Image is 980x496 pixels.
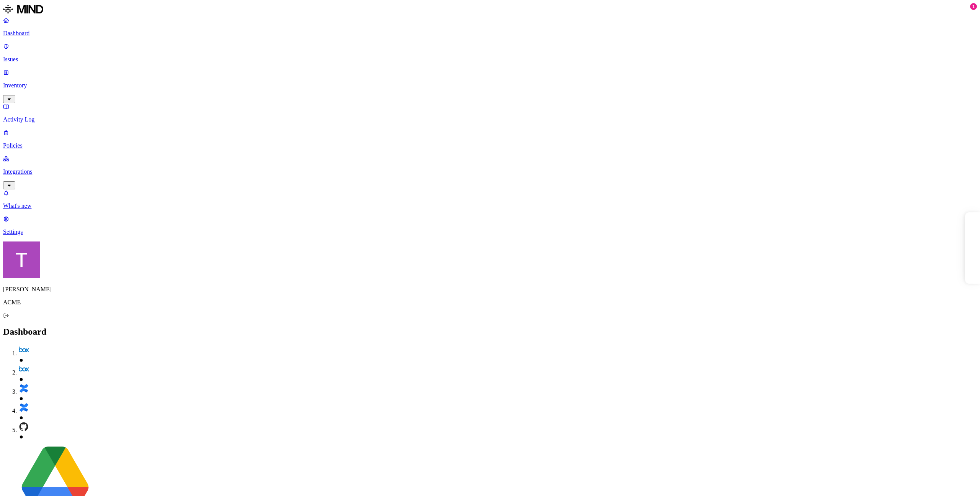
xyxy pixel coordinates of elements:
[3,17,977,37] a: Dashboard
[3,43,977,63] a: Issues
[3,103,977,123] a: Activity Log
[3,129,977,149] a: Policies
[3,299,977,306] p: ACME
[3,189,977,209] a: What's new
[970,3,977,10] div: 1
[3,82,977,89] p: Inventory
[3,241,40,278] img: Tzvi Shir-Vaknin
[3,3,43,15] img: MIND
[18,364,29,374] img: box.svg
[3,30,977,37] p: Dashboard
[3,3,977,17] a: MIND
[18,345,29,355] img: box.svg
[3,155,977,188] a: Integrations
[18,421,29,432] img: github.svg
[3,116,977,123] p: Activity Log
[3,327,977,337] h2: Dashboard
[3,168,977,175] p: Integrations
[3,142,977,149] p: Policies
[3,56,977,63] p: Issues
[3,69,977,102] a: Inventory
[3,202,977,209] p: What's new
[18,383,29,394] img: confluence.svg
[3,228,977,235] p: Settings
[18,402,29,413] img: confluence.svg
[3,215,977,235] a: Settings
